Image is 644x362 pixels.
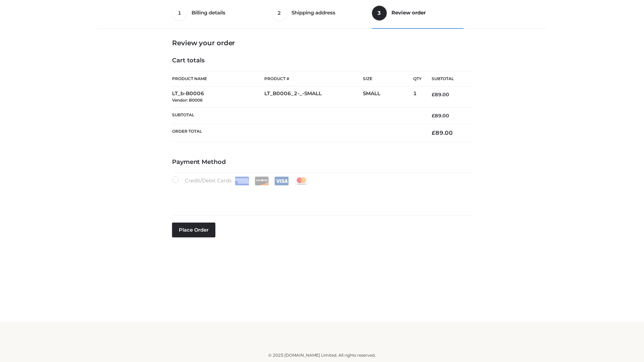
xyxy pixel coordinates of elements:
img: Amex [235,177,249,185]
td: 1 [413,86,422,108]
img: Mastercard [294,177,309,185]
td: LT_b-B0006 [172,86,264,108]
img: Visa [274,177,289,185]
th: Product Name [172,71,264,86]
small: Vendor: B0006 [172,98,203,103]
span: £ [432,113,435,119]
label: Credit/Debit Cards [172,176,309,185]
span: £ [432,92,435,98]
div: © 2025 [DOMAIN_NAME] Limited. All rights reserved. [100,352,544,359]
th: Product # [264,71,363,86]
img: Discover [255,177,269,185]
th: Size [363,71,410,86]
bdi: 89.00 [432,113,449,119]
th: Subtotal [422,71,472,86]
td: LT_B0006_2-_-SMALL [264,86,363,108]
td: SMALL [363,86,413,108]
h3: Review your order [172,39,472,47]
h4: Cart totals [172,57,472,64]
iframe: Secure payment input frame [171,184,471,208]
span: £ [432,129,435,136]
bdi: 89.00 [432,129,453,136]
th: Order Total [172,124,422,142]
th: Subtotal [172,107,422,124]
th: Qty [413,71,422,86]
h4: Payment Method [172,159,472,166]
button: Place order [172,223,215,237]
bdi: 89.00 [432,92,449,98]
